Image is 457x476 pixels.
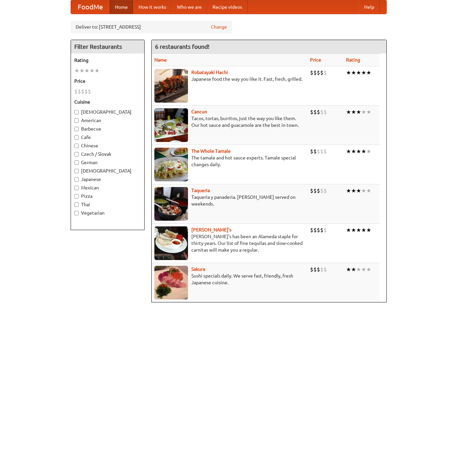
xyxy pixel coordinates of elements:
[313,108,317,116] li: $
[323,69,327,76] li: $
[74,134,141,141] label: Cafe
[74,118,79,123] input: American
[154,226,188,260] img: pedros.jpg
[310,148,313,155] li: $
[74,127,79,131] input: Barbecue
[74,210,141,216] label: Vegetarian
[84,88,88,95] li: $
[356,187,361,194] li: ★
[154,108,188,142] img: cancun.jpg
[154,233,305,253] p: [PERSON_NAME]'s has been an Alameda staple for thirty years. Our list of fine tequilas and slow-c...
[346,266,351,273] li: ★
[74,110,79,114] input: [DEMOGRAPHIC_DATA]
[191,188,210,193] a: Taqueria
[313,148,317,155] li: $
[74,176,141,183] label: Japanese
[71,40,144,53] h4: Filter Restaurants
[74,117,141,124] label: American
[310,108,313,116] li: $
[323,226,327,234] li: $
[154,194,305,207] p: Taqueria y panaderia. [PERSON_NAME] served on weekends.
[133,0,172,14] a: How it works
[356,226,361,234] li: ★
[74,159,141,166] label: German
[361,266,366,273] li: ★
[71,0,110,14] a: FoodMe
[191,109,207,114] a: Cancun
[74,67,79,74] li: ★
[317,187,320,194] li: $
[78,88,81,95] li: $
[74,88,78,95] li: $
[313,187,317,194] li: $
[191,70,228,75] a: Robatayaki Hachi
[88,88,91,95] li: $
[154,272,305,286] p: Sushi specials daily. We serve fast, friendly, fresh Japanese cuisine.
[351,108,356,116] li: ★
[154,187,188,221] img: taqueria.jpg
[313,69,317,76] li: $
[211,24,227,30] a: Change
[74,152,79,156] input: Czech / Slovak
[310,187,313,194] li: $
[74,99,141,105] h5: Cuisine
[74,135,79,140] input: Cafe
[320,266,323,273] li: $
[154,69,188,103] img: robatayaki.jpg
[320,187,323,194] li: $
[356,148,361,155] li: ★
[313,226,317,234] li: $
[366,69,371,76] li: ★
[94,67,100,74] li: ★
[79,67,84,74] li: ★
[317,148,320,155] li: $
[74,144,79,148] input: Chinese
[74,160,79,165] input: German
[356,69,361,76] li: ★
[346,226,351,234] li: ★
[154,154,305,168] p: The tamale and hot sauce experts. Tamale special changes daily.
[154,76,305,82] p: Japanese food the way you like it. Fast, fresh, grilled.
[351,266,356,273] li: ★
[317,108,320,116] li: $
[320,69,323,76] li: $
[74,194,79,198] input: Pizza
[74,184,141,191] label: Mexican
[351,226,356,234] li: ★
[74,193,141,199] label: Pizza
[310,57,321,63] a: Price
[346,108,351,116] li: ★
[361,187,366,194] li: ★
[320,148,323,155] li: $
[320,226,323,234] li: $
[74,186,79,190] input: Mexican
[317,69,320,76] li: $
[191,227,231,232] a: [PERSON_NAME]'s
[317,266,320,273] li: $
[366,266,371,273] li: ★
[154,57,167,63] a: Name
[74,177,79,182] input: Japanese
[361,226,366,234] li: ★
[74,109,141,115] label: [DEMOGRAPHIC_DATA]
[74,203,79,207] input: Thai
[356,108,361,116] li: ★
[366,108,371,116] li: ★
[74,168,141,174] label: [DEMOGRAPHIC_DATA]
[191,148,231,154] a: The Whole Tamale
[310,266,313,273] li: $
[172,0,207,14] a: Who we are
[346,57,360,63] a: Rating
[323,108,327,116] li: $
[351,187,356,194] li: ★
[191,266,205,272] a: Sakura
[323,148,327,155] li: $
[351,148,356,155] li: ★
[359,0,380,14] a: Help
[84,67,89,74] li: ★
